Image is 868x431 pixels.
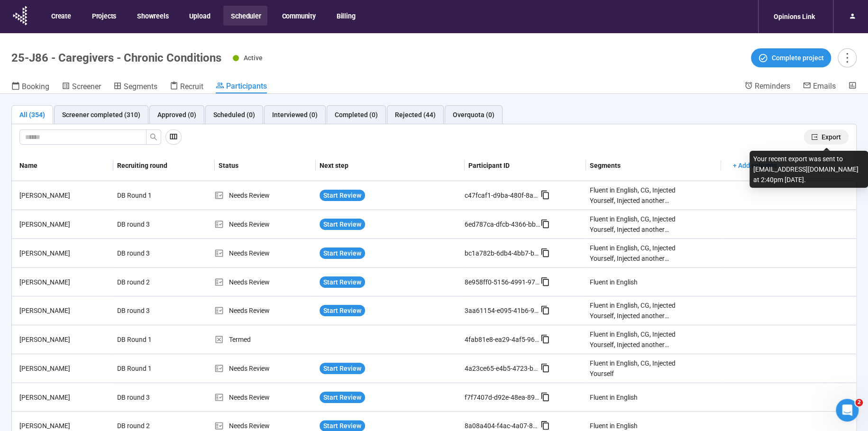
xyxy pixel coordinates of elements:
div: [PERSON_NAME] [16,392,113,403]
th: Status [215,150,316,181]
div: Needs Review [214,219,316,229]
div: Needs Review [214,190,316,201]
div: Fluent in English, CG, Injected Yourself, Injected another person, Injected an animal [590,214,677,235]
button: Scheduler [223,6,267,26]
button: Upload [182,6,217,26]
button: Start Review [320,392,365,403]
div: Fluent in English [590,277,638,287]
div: 8e958ff0-5156-4991-978f-738f9cc86d1a [465,277,540,287]
a: Emails [803,81,836,92]
span: search [150,133,157,141]
div: Rejected (44) [395,110,436,120]
th: Segments [586,150,721,181]
div: [PERSON_NAME] [16,277,113,287]
span: Recruit [180,82,203,91]
div: 3aa61154-e095-41b6-996b-ad32ba2616db [465,305,540,316]
div: Needs Review [214,392,316,403]
span: Active [244,54,263,62]
button: Start Review [320,305,365,316]
span: Reminders [755,82,790,91]
button: + Add columns [725,158,784,173]
div: 6ed787ca-dfcb-4366-bb98-69de7a31b1c3 [465,219,540,229]
span: Screener [72,82,101,91]
div: DB Round 1 [113,359,184,377]
span: Start Review [323,392,361,403]
div: DB Round 1 [113,330,184,348]
a: Segments [113,81,157,93]
a: Recruit [170,81,203,93]
div: Fluent in English [590,392,638,403]
div: 4fab81e8-ea29-4af5-96d3-7ec7dc4bae38 [465,334,540,345]
button: Start Review [320,248,365,259]
span: Start Review [323,421,361,431]
button: Projects [84,6,123,26]
button: Start Review [320,219,365,230]
span: Start Review [323,219,361,229]
div: [PERSON_NAME] [16,334,113,345]
div: Opinions Link [768,8,821,26]
div: Needs Review [214,421,316,431]
div: Needs Review [214,363,316,374]
th: Next step [316,150,465,181]
th: Participant ID [465,150,586,181]
div: Interviewed (0) [272,110,318,120]
div: Overquota (0) [453,110,494,120]
button: Complete project [751,48,831,67]
div: DB round 3 [113,215,184,233]
span: Booking [22,82,49,91]
a: Screener [62,81,101,93]
button: Community [274,6,322,26]
div: Approved (0) [157,110,196,120]
button: Create [44,6,78,26]
a: Reminders [744,81,790,92]
div: Needs Review [214,248,316,258]
div: Scheduled (0) [213,110,255,120]
span: + Add columns [732,160,777,171]
button: Showreels [129,6,175,26]
span: Participants [226,82,267,91]
button: Start Review [320,276,365,288]
div: 4a23ce65-e4b5-4723-b53e-d1cec8eed900 [465,363,540,374]
div: [PERSON_NAME] [16,305,113,316]
div: DB round 3 [113,244,184,262]
div: Fluent in English, CG, Injected Yourself, Injected another person, Injected an animal [590,329,677,350]
div: Fluent in English, CG, Injected Yourself, Injected another person [590,300,677,321]
span: more [841,51,853,64]
div: Termed [214,334,316,345]
span: Export [822,132,841,142]
th: Name [12,150,113,181]
div: f7f7407d-d92e-48ea-8902-f2ee438be2a0 [465,392,540,403]
span: Start Review [323,190,361,201]
div: [PERSON_NAME] [16,219,113,229]
div: c47fcaf1-d9ba-480f-8a7f-da302adcd73b [465,190,540,201]
a: Participants [216,81,267,93]
span: Start Review [323,277,361,287]
div: [PERSON_NAME] [16,363,113,374]
button: Start Review [320,190,365,201]
span: Complete project [772,53,824,63]
div: DB round 3 [113,302,184,320]
div: DB round 2 [113,273,184,291]
button: exportExport [804,129,849,145]
div: [PERSON_NAME] [16,190,113,201]
iframe: Intercom live chat [836,399,859,422]
div: [PERSON_NAME] [16,248,113,258]
a: Booking [11,81,49,93]
span: export [811,134,818,140]
span: Emails [813,82,836,91]
div: Screener completed (310) [62,110,140,120]
div: DB Round 1 [113,186,184,204]
div: All (354) [19,110,45,120]
h1: 25-J86 - Caregivers - Chronic Conditions [11,51,221,64]
button: Billing [329,6,362,26]
div: Fluent in English, CG, Injected Yourself, Injected another person, Injected an animal [590,243,677,264]
div: Needs Review [214,277,316,287]
div: DB round 3 [113,388,184,406]
div: Needs Review [214,305,316,316]
th: Recruiting round [113,150,215,181]
div: 8a08a404-f4ac-4a07-85ef-67c00e5cb5bf [465,421,540,431]
button: search [146,129,161,145]
div: [PERSON_NAME] [16,421,113,431]
div: Fluent in English, CG, Injected Yourself [590,358,677,379]
span: Segments [124,82,157,91]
